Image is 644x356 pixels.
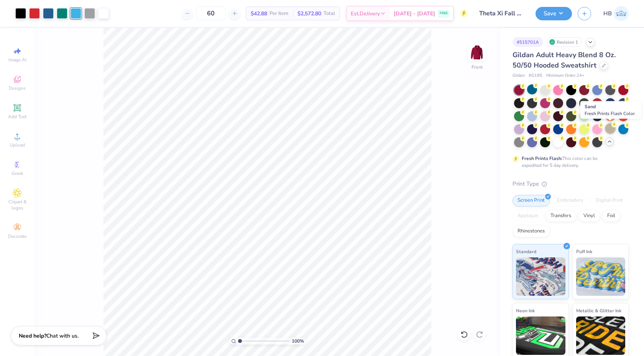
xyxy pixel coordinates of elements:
[8,233,26,239] span: Decorate
[473,6,530,21] input: Untitled Design
[472,64,483,71] div: Front
[324,10,335,18] span: Total
[536,7,572,20] button: Save
[513,180,629,188] div: Print Type
[576,307,621,315] span: Metallic & Glitter Ink
[591,195,628,206] div: Digital Print
[545,210,576,222] div: Transfers
[576,247,592,255] span: Puff Ink
[297,10,321,18] span: $2,572.80
[196,7,226,20] input: – –
[513,73,525,79] span: Gildan
[552,195,588,206] div: Embroidery
[580,101,641,119] div: Sand
[603,9,612,18] span: HB
[603,6,629,21] a: HB
[46,332,79,340] span: Chat with us.
[516,316,565,355] img: Neon Ink
[513,37,543,47] div: # 515701A
[529,73,542,79] span: # G185
[516,307,535,315] span: Neon Ink
[292,338,304,344] span: 100 %
[251,10,267,18] span: $42.88
[513,195,550,206] div: Screen Print
[351,10,380,18] span: Est. Delivery
[269,10,288,18] span: Per Item
[469,44,485,60] img: Front
[19,332,46,340] strong: Need help?
[4,199,31,211] span: Clipart & logos
[576,316,626,355] img: Metallic & Glitter Ink
[576,257,626,296] img: Puff Ink
[547,37,582,47] div: Revision 1
[513,50,616,70] span: Gildan Adult Heavy Blend 8 Oz. 50/50 Hooded Sweatshirt
[522,155,616,169] div: This color can be expedited for 5 day delivery.
[578,210,600,222] div: Vinyl
[602,210,620,222] div: Foil
[11,170,23,176] span: Greek
[585,110,635,117] span: Fresh Prints Flash Color
[8,114,26,120] span: Add Text
[516,257,565,296] img: Standard
[8,57,26,63] span: Image AI
[614,6,629,21] img: Hawdyan Baban
[394,10,435,18] span: [DATE] - [DATE]
[440,11,448,16] span: FREE
[513,226,550,237] div: Rhinestones
[10,142,25,148] span: Upload
[516,247,536,255] span: Standard
[522,155,562,162] strong: Fresh Prints Flash:
[546,73,585,79] span: Minimum Order: 24 +
[9,85,26,91] span: Designs
[513,210,543,222] div: Applique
